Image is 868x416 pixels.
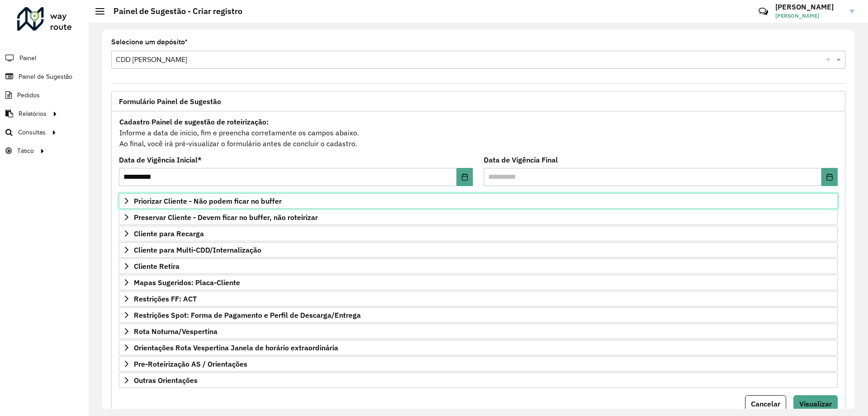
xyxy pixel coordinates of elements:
a: Cliente Retira [119,258,838,274]
span: Restrições FF: ACT [134,295,197,302]
a: Orientações Rota Vespertina Janela de horário extraordinária [119,340,838,355]
a: Priorizar Cliente - Não podem ficar no buffer [119,193,838,209]
button: Choose Date [457,168,473,186]
span: [PERSON_NAME] [775,12,843,20]
span: Priorizar Cliente - Não podem ficar no buffer [134,197,282,205]
button: Choose Date [821,168,838,186]
label: Selecione um depósito [111,37,188,48]
a: Preservar Cliente - Devem ficar no buffer, não roteirizar [119,210,838,225]
span: Restrições Spot: Forma de Pagamento e Perfil de Descarga/Entrega [134,311,361,319]
span: Painel [19,53,36,63]
span: Preservar Cliente - Devem ficar no buffer, não roteirizar [134,214,318,221]
button: Visualizar [793,395,838,412]
label: Data de Vigência Final [484,154,558,165]
span: Formulário Painel de Sugestão [119,98,221,105]
a: Contato Rápido [754,2,773,21]
span: Cliente para Multi-CDD/Internalização [134,246,261,253]
a: Pre-Roteirização AS / Orientações [119,356,838,372]
a: Outras Orientações [119,373,838,388]
h3: [PERSON_NAME] [775,3,843,11]
strong: Cadastro Painel de sugestão de roteirização: [119,117,269,126]
span: Outras Orientações [134,377,198,384]
a: Mapas Sugeridos: Placa-Cliente [119,275,838,290]
span: Cliente Retira [134,263,179,270]
span: Cliente para Recarga [134,230,204,237]
span: Pedidos [17,91,40,100]
a: Restrições Spot: Forma de Pagamento e Perfil de Descarga/Entrega [119,307,838,323]
button: Cancelar [745,395,786,412]
span: Consultas [18,128,46,137]
span: Clear all [826,54,834,65]
span: Mapas Sugeridos: Placa-Cliente [134,279,240,286]
span: Relatórios [19,109,47,119]
span: Tático [17,146,34,156]
span: Pre-Roteirização AS / Orientações [134,360,247,368]
h2: Painel de Sugestão - Criar registro [104,6,242,16]
a: Cliente para Multi-CDD/Internalização [119,242,838,258]
div: Informe a data de inicio, fim e preencha corretamente os campos abaixo. Ao final, você irá pré-vi... [119,116,838,149]
label: Data de Vigência Inicial [119,154,202,165]
a: Rota Noturna/Vespertina [119,324,838,339]
a: Restrições FF: ACT [119,291,838,306]
span: Orientações Rota Vespertina Janela de horário extraordinária [134,344,338,351]
span: Cancelar [751,399,780,408]
span: Visualizar [799,399,832,408]
span: Painel de Sugestão [19,72,72,81]
a: Cliente para Recarga [119,226,838,241]
span: Rota Noturna/Vespertina [134,328,217,335]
